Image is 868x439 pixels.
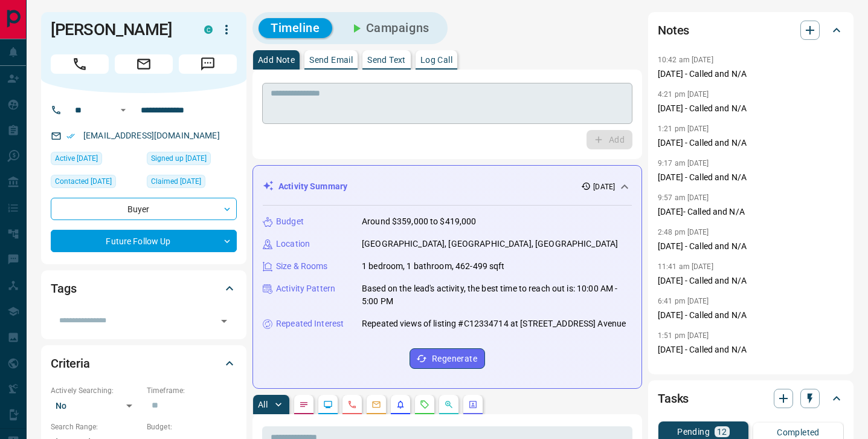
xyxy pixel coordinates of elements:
[658,68,844,80] p: [DATE] - Called and N/A
[147,421,237,432] p: Budget:
[309,56,353,64] p: Send Email
[51,274,237,303] div: Tags
[51,54,109,74] span: Call
[278,180,347,193] p: Activity Summary
[658,90,709,99] p: 4:21 pm [DATE]
[276,238,310,250] p: Location
[717,428,727,436] p: 12
[276,282,335,295] p: Activity Pattern
[276,215,304,228] p: Budget
[777,428,820,437] p: Completed
[51,385,141,396] p: Actively Searching:
[51,230,237,252] div: Future Follow Up
[276,260,328,273] p: Size & Rooms
[83,131,220,140] a: [EMAIL_ADDRESS][DOMAIN_NAME]
[115,54,173,74] span: Email
[362,238,618,250] p: [GEOGRAPHIC_DATA], [GEOGRAPHIC_DATA], [GEOGRAPHIC_DATA]
[658,137,844,149] p: [DATE] - Called and N/A
[658,297,709,305] p: 6:41 pm [DATE]
[371,400,381,409] svg: Emails
[51,20,186,39] h1: [PERSON_NAME]
[658,240,844,253] p: [DATE] - Called and N/A
[658,206,844,218] p: [DATE]- Called and N/A
[677,428,710,436] p: Pending
[658,21,689,40] h2: Notes
[51,354,90,373] h2: Criteria
[444,400,454,409] svg: Opportunities
[593,181,615,192] p: [DATE]
[658,171,844,184] p: [DATE] - Called and N/A
[66,132,75,140] svg: Email Verified
[151,175,201,187] span: Claimed [DATE]
[147,175,237,192] div: Sat Aug 09 2025
[362,317,626,330] p: Repeated views of listing #C12334714 at [STREET_ADDRESS] Avenue
[410,348,485,369] button: Regenerate
[216,313,233,330] button: Open
[362,260,505,273] p: 1 bedroom, 1 bathroom, 462-499 sqft
[51,279,76,298] h2: Tags
[658,159,709,167] p: 9:17 am [DATE]
[658,366,713,374] p: 12:09 pm [DATE]
[362,282,632,308] p: Based on the lead's activity, the best time to reach out is: 10:00 AM - 5:00 PM
[658,228,709,236] p: 2:48 pm [DATE]
[658,125,709,133] p: 1:21 pm [DATE]
[147,152,237,169] div: Sat Aug 09 2025
[299,400,309,409] svg: Notes
[51,349,237,378] div: Criteria
[658,343,844,356] p: [DATE] - Called and N/A
[420,400,429,409] svg: Requests
[347,400,357,409] svg: Calls
[420,56,452,64] p: Log Call
[658,384,844,413] div: Tasks
[51,152,141,169] div: Fri Sep 05 2025
[259,18,332,38] button: Timeline
[147,385,237,396] p: Timeframe:
[658,102,844,115] p: [DATE] - Called and N/A
[151,152,207,164] span: Signed up [DATE]
[362,215,477,228] p: Around $359,000 to $419,000
[179,54,237,74] span: Message
[51,421,141,432] p: Search Range:
[658,309,844,322] p: [DATE] - Called and N/A
[51,198,237,220] div: Buyer
[263,175,632,198] div: Activity Summary[DATE]
[204,25,213,34] div: condos.ca
[51,175,141,192] div: Sat Aug 09 2025
[337,18,442,38] button: Campaigns
[658,56,713,64] p: 10:42 am [DATE]
[658,193,709,202] p: 9:57 am [DATE]
[658,275,844,287] p: [DATE] - Called and N/A
[396,400,405,409] svg: Listing Alerts
[116,103,130,117] button: Open
[658,389,689,408] h2: Tasks
[468,400,478,409] svg: Agent Actions
[55,175,112,187] span: Contacted [DATE]
[658,262,713,271] p: 11:41 am [DATE]
[55,152,98,164] span: Active [DATE]
[258,56,295,64] p: Add Note
[658,16,844,45] div: Notes
[323,400,333,409] svg: Lead Browsing Activity
[276,317,344,330] p: Repeated Interest
[51,396,141,415] div: No
[367,56,406,64] p: Send Text
[258,400,268,409] p: All
[658,331,709,340] p: 1:51 pm [DATE]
